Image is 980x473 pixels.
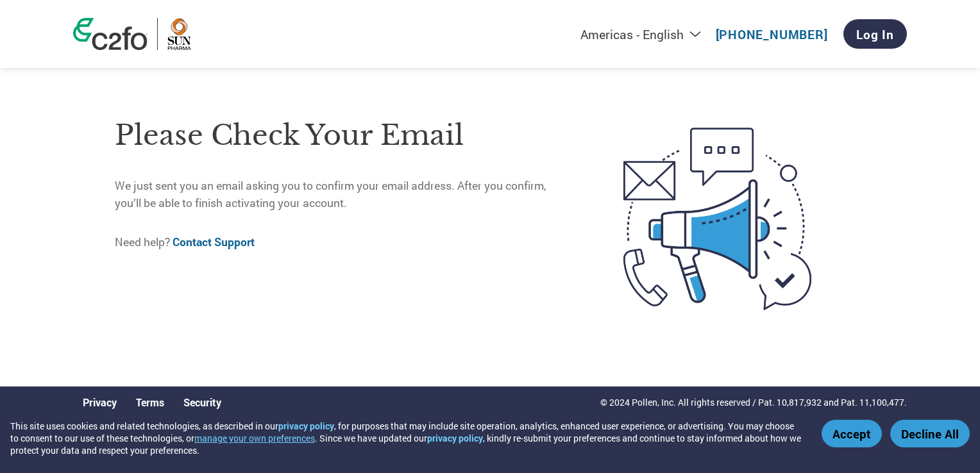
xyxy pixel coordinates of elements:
a: privacy policy [427,432,483,444]
a: Security [183,395,221,409]
a: privacy policy [278,420,334,432]
a: Log In [843,19,907,49]
div: This site uses cookies and related technologies, as described in our , for purposes that may incl... [10,420,803,456]
a: Contact Support [173,235,255,249]
a: [PHONE_NUMBER] [716,26,828,42]
img: Sun Pharma [167,18,191,50]
p: © 2024 Pollen, Inc. All rights reserved / Pat. 10,817,932 and Pat. 11,100,477. [600,395,907,409]
a: Privacy [83,395,117,409]
img: c2fo logo [73,18,148,50]
p: We just sent you an email asking you to confirm your email address. After you confirm, you’ll be ... [115,178,570,212]
button: manage your own preferences [194,432,315,444]
p: Need help? [115,234,570,251]
button: Decline All [890,420,970,447]
h1: Please check your email [115,115,570,156]
a: Terms [136,395,164,409]
button: Accept [822,420,882,447]
img: open-email [570,104,865,333]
